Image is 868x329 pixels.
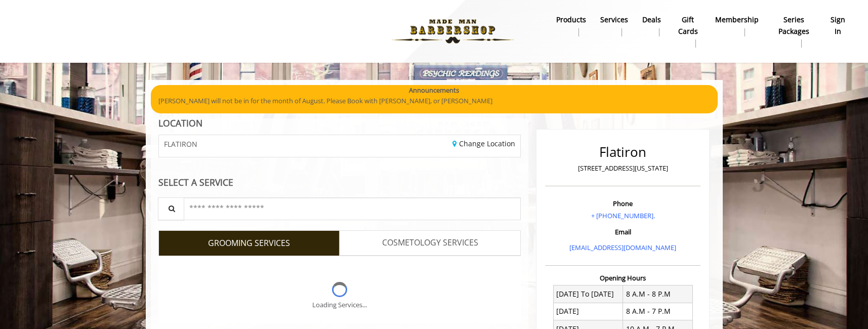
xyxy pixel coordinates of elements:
[830,14,846,37] b: sign in
[158,96,710,106] p: [PERSON_NAME] will not be in for the month of August. Please Book with [PERSON_NAME], or [PERSON_...
[382,236,478,250] span: COSMETOLOGY SERVICES
[668,13,708,50] a: Gift cardsgift cards
[164,140,197,148] span: FLATIRON
[766,13,822,50] a: Series packagesSeries packages
[635,13,668,39] a: DealsDeals
[569,243,676,252] a: [EMAIL_ADDRESS][DOMAIN_NAME]
[642,14,661,25] b: Deals
[553,303,623,320] td: [DATE]
[452,139,515,148] a: Change Location
[158,178,521,187] div: SELECT A SERVICE
[822,13,853,39] a: sign insign in
[591,211,655,220] a: + [PHONE_NUMBER].
[715,14,759,25] b: Membership
[675,14,701,37] b: gift cards
[548,200,698,207] h3: Phone
[545,274,700,281] h3: Opening Hours
[708,13,766,39] a: MembershipMembership
[623,285,693,303] td: 8 A.M - 8 P.M
[158,256,521,323] div: Grooming services
[556,14,586,25] b: products
[773,14,815,37] b: Series packages
[549,13,593,39] a: Productsproducts
[158,117,202,129] b: LOCATION
[383,4,522,59] img: Made Man Barbershop logo
[548,228,698,235] h3: Email
[600,14,628,25] b: Services
[409,85,459,96] b: Announcements
[553,285,623,303] td: [DATE] To [DATE]
[312,300,367,310] div: Loading Services...
[158,197,184,220] button: Service Search
[548,145,698,159] h2: Flatiron
[623,303,693,320] td: 8 A.M - 7 P.M
[208,237,290,250] span: GROOMING SERVICES
[548,163,698,174] p: [STREET_ADDRESS][US_STATE]
[593,13,635,39] a: ServicesServices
